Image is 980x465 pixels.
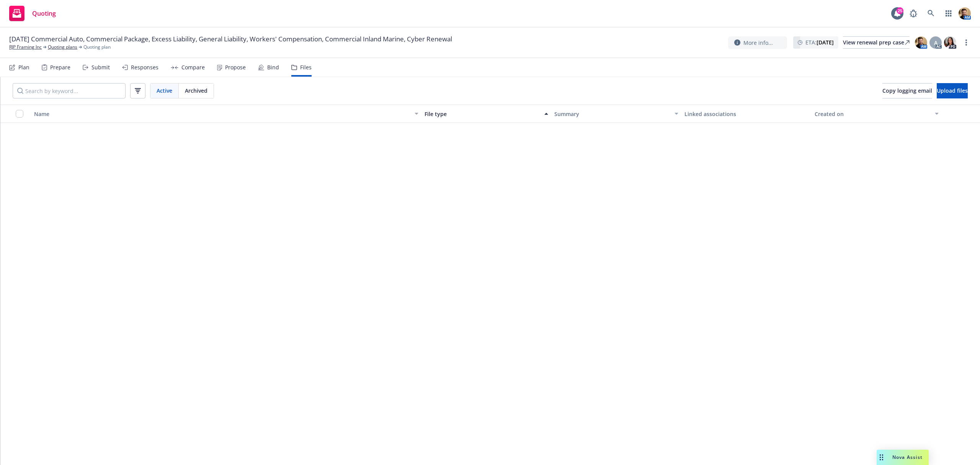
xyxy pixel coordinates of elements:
div: Plan [18,64,29,70]
div: File type [425,110,540,118]
button: File type [421,105,552,123]
div: Summary [554,110,670,118]
div: View renewal prep case [843,37,910,48]
a: Quoting plans [48,44,77,51]
div: Prepare [50,64,70,70]
button: Linked associations [681,105,812,123]
a: more [962,38,971,47]
span: Quoting [32,10,56,16]
div: Name [34,110,410,118]
a: RJP Framing Inc [9,44,42,51]
span: Nova Assist [892,454,923,460]
button: Nova Assist [877,450,929,465]
div: Created on [815,110,930,118]
span: Copy logging email [882,87,932,94]
span: Quoting plan [83,44,111,51]
button: Name [31,105,421,123]
a: Report a Bug [906,6,921,21]
span: Upload files [937,87,968,94]
a: Switch app [941,6,956,21]
button: Upload files [937,83,968,98]
input: Select all [16,110,23,118]
div: Submit [91,64,110,70]
span: More info... [743,39,773,47]
img: photo [915,36,927,49]
span: Archived [185,87,207,95]
img: photo [944,36,956,49]
button: Copy logging email [882,83,932,98]
span: ETA : [805,38,834,46]
a: View renewal prep case [843,36,910,49]
a: Quoting [6,3,59,24]
div: Linked associations [684,110,808,118]
strong: [DATE] [817,39,834,46]
div: Propose [225,64,246,70]
div: 25 [897,7,903,14]
div: Compare [181,64,205,70]
img: photo [959,7,971,20]
button: Summary [551,105,681,123]
button: Created on [812,105,942,123]
div: Bind [267,64,279,70]
div: Responses [131,64,158,70]
span: Active [157,87,172,95]
span: A [934,39,938,47]
input: Search by keyword... [13,83,126,98]
div: Drag to move [877,450,886,465]
div: Files [300,64,312,70]
a: Search [923,6,939,21]
button: More info... [728,36,787,49]
span: [DATE] Commercial Auto, Commercial Package, Excess Liability, General Liability, Workers' Compens... [9,34,452,44]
